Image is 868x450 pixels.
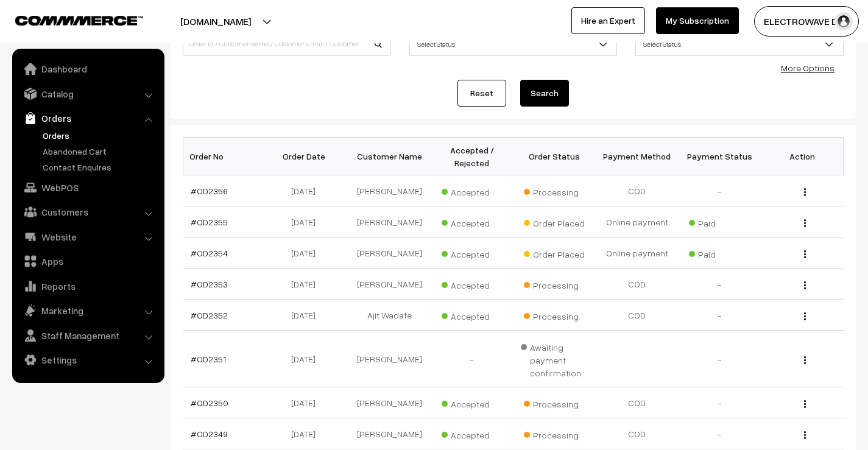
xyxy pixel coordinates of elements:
a: My Subscription [656,7,739,34]
td: [PERSON_NAME] [348,175,431,206]
td: [DATE] [266,300,348,331]
span: Processing [524,183,585,199]
img: Menu [804,312,806,320]
img: Menu [804,400,806,408]
span: Paid [689,245,750,261]
th: Accepted / Rejected [431,138,513,175]
td: - [679,269,761,300]
td: COD [596,418,679,449]
a: Catalog [15,83,160,105]
td: [DATE] [266,206,348,237]
td: COD [596,175,679,206]
td: Ajit Wadate [348,300,431,331]
img: Menu [804,281,806,289]
td: COD [596,300,679,331]
td: - [679,387,761,418]
td: [DATE] [266,269,348,300]
a: Marketing [15,300,160,322]
span: Accepted [442,183,503,199]
span: Accepted [442,395,503,410]
img: user [834,12,853,30]
a: Reset [457,80,506,107]
a: Abandoned Cart [40,145,160,158]
span: Select Status [409,32,618,56]
span: Accepted [442,245,503,261]
a: #OD2353 [191,279,228,289]
span: Awaiting payment confirmation [521,338,589,379]
img: Menu [804,250,806,258]
th: Customer Name [348,138,431,175]
td: - [679,300,761,331]
a: WebPOS [15,177,160,199]
th: Action [761,138,844,175]
td: [DATE] [266,237,348,269]
a: Dashboard [15,58,160,80]
a: #OD2355 [191,217,228,227]
img: Menu [804,219,806,227]
td: [DATE] [266,331,348,387]
span: Select Status [636,33,843,55]
span: Accepted [442,214,503,230]
a: Apps [15,250,160,272]
td: Online payment [596,206,679,237]
td: [PERSON_NAME] [348,418,431,449]
span: Accepted [442,426,503,441]
td: [PERSON_NAME] [348,206,431,237]
a: #OD2356 [191,186,228,196]
a: #OD2349 [191,429,228,439]
a: Orders [40,129,160,142]
td: COD [596,387,679,418]
img: COMMMERCE [15,16,143,25]
span: Paid [689,214,750,230]
th: Payment Status [679,138,761,175]
span: Processing [524,276,585,292]
input: Order Id / Customer Name / Customer Email / Customer Phone [183,32,391,56]
th: Order Date [266,138,348,175]
a: #OD2350 [191,398,228,408]
td: [PERSON_NAME] [348,387,431,418]
span: Select Status [635,32,844,56]
a: #OD2354 [191,248,228,258]
a: Orders [15,107,160,129]
img: Menu [804,356,806,364]
td: Online payment [596,237,679,269]
td: - [679,331,761,387]
td: - [679,175,761,206]
a: #OD2352 [191,310,228,320]
span: Processing [524,307,585,323]
a: Settings [15,349,160,371]
a: Reports [15,275,160,297]
span: Accepted [442,307,503,323]
td: [DATE] [266,418,348,449]
span: Select Status [410,33,617,55]
button: Search [520,80,569,107]
th: Payment Method [596,138,679,175]
span: Processing [524,395,585,410]
td: - [431,331,513,387]
a: Website [15,226,160,248]
a: More Options [781,63,834,73]
a: Hire an Expert [571,7,645,34]
a: Contact Enquires [40,161,160,174]
button: [DOMAIN_NAME] [138,6,294,37]
th: Order No [183,138,266,175]
span: Accepted [442,276,503,292]
a: #OD2351 [191,354,226,364]
a: Customers [15,201,160,223]
td: [PERSON_NAME] [348,237,431,269]
th: Order Status [513,138,596,175]
img: Menu [804,188,806,196]
button: ELECTROWAVE DE… [754,6,859,37]
img: Menu [804,431,806,439]
a: Staff Management [15,325,160,346]
span: Order Placed [524,245,585,261]
td: [PERSON_NAME] [348,269,431,300]
span: Processing [524,426,585,441]
span: Order Placed [524,214,585,230]
td: [DATE] [266,387,348,418]
td: [DATE] [266,175,348,206]
a: COMMMERCE [15,12,122,27]
td: [PERSON_NAME] [348,331,431,387]
td: - [679,418,761,449]
td: COD [596,269,679,300]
